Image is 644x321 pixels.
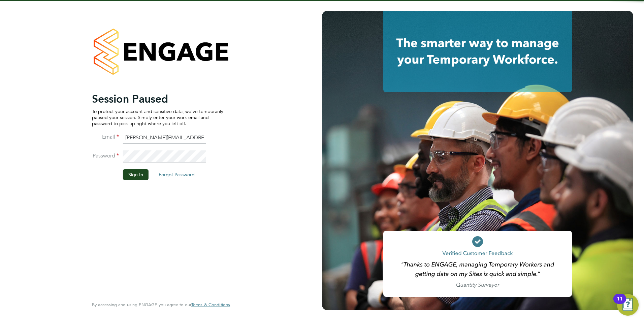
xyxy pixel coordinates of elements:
[191,302,230,308] span: Terms & Conditions
[92,152,119,159] label: Password
[92,302,230,308] span: By accessing and using ENGAGE you agree to our
[153,169,200,180] button: Forgot Password
[92,108,223,127] p: To protect your account and sensitive data, we've temporarily paused your session. Simply enter y...
[191,302,230,308] a: Terms & Conditions
[92,92,223,106] h2: Session Paused
[617,294,639,316] button: Open Resource Center, 11 new notifications
[123,132,206,144] input: Enter your work email...
[92,134,119,141] label: Email
[123,169,149,180] button: Sign In
[617,299,623,308] div: 11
